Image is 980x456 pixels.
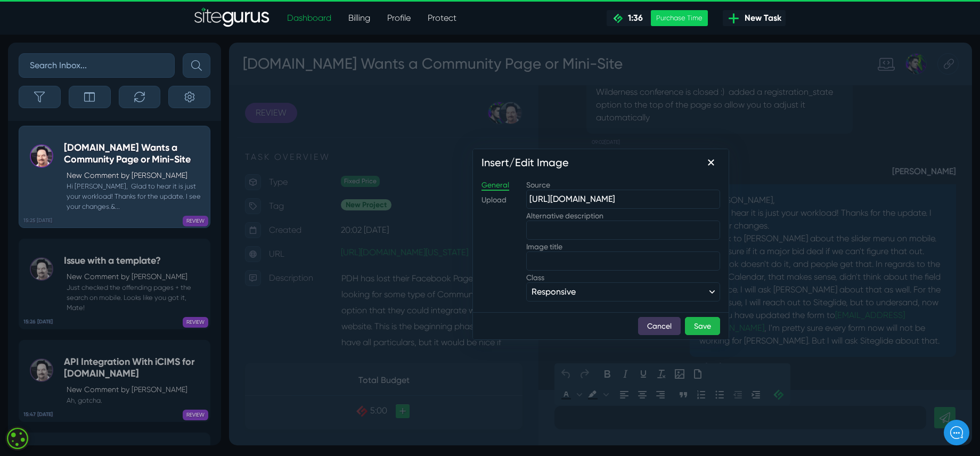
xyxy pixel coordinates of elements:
[16,84,197,101] h2: How can we help?
[5,426,30,451] div: Cookie consent button
[64,255,205,267] h5: Issue with a template?
[297,199,491,209] label: Image title
[409,274,452,292] button: Cancel
[19,239,210,329] a: 15:26 [DATE] Issue with a template?New Comment by [PERSON_NAME] Just checked the offending pages ...
[740,12,781,25] span: New Task
[17,180,40,189] span: [DATE]
[723,10,786,26] a: New Task
[456,274,491,292] button: Save
[194,7,270,29] a: SiteGurus
[473,111,491,129] button: Close
[23,217,52,225] b: 15:25 [DATE]
[23,318,53,326] b: 15:26 [DATE]
[303,243,477,256] span: Responsive
[19,53,175,78] input: Search Inbox...
[243,106,500,297] div: Insert/Edit Image
[67,170,205,181] p: New Comment by [PERSON_NAME]
[297,137,491,147] label: Source
[252,113,340,127] h1: Insert/Edit Image
[183,317,208,328] span: REVIEW
[64,181,205,212] small: Hi [PERSON_NAME], Glad to hear it is just your workload! Thanks for the update. I see your change...
[44,369,63,378] span: Home
[607,10,708,26] a: 1:36 Purchase Time
[17,143,38,165] img: US
[64,142,205,165] h5: [DOMAIN_NAME] Wants a Community Page or Mini-Site
[17,173,197,181] div: [PERSON_NAME] •
[144,369,175,378] span: Messages
[67,384,205,395] p: New Comment by [PERSON_NAME]
[64,395,205,405] small: Ah, gotcha.
[183,216,208,226] span: REVIEW
[297,230,491,240] label: Class
[651,10,708,26] div: Purchase Time
[67,271,205,282] p: New Comment by [PERSON_NAME]
[64,356,205,379] h5: API Integration With iCIMS for [DOMAIN_NAME]
[379,7,419,29] a: Profile
[297,240,491,259] button: Class
[64,282,205,313] small: Just checked the offending pages + the search on mobile. Looks like you got it, Mate!
[16,17,78,34] img: Company Logo
[252,137,280,148] div: General
[297,168,491,178] label: Alternative description
[17,166,197,173] div: Thanks!
[171,121,194,129] span: See all
[624,13,643,23] span: 1:36
[194,7,270,29] img: Sitegurus Logo
[419,7,465,29] a: Protect
[279,7,340,29] a: Dashboard
[19,126,210,228] a: 15:25 [DATE] [DOMAIN_NAME] Wants a Community Page or Mini-SiteNew Comment by [PERSON_NAME] Hi [PE...
[944,420,969,445] iframe: gist-messenger-bubble-iframe
[183,410,208,420] span: REVIEW
[23,411,53,419] b: 15:47 [DATE]
[252,152,277,163] div: Upload
[340,7,379,29] a: Billing
[19,120,171,131] h2: Recent conversations
[16,65,197,82] h1: Hello [PERSON_NAME]!
[19,340,210,421] a: 15:47 [DATE] API Integration With iCIMS for [DOMAIN_NAME]New Comment by [PERSON_NAME] Ah, gotcha....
